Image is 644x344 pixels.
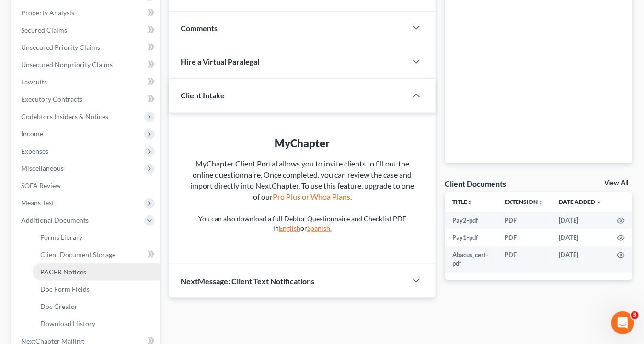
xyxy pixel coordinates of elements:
[21,78,47,86] span: Lawsuits
[551,246,609,273] td: [DATE]
[33,281,160,298] a: Doc Form Fields
[497,246,551,273] td: PDF
[181,276,314,285] span: NextMessage: Client Text Notifications
[181,24,218,33] span: Comments
[40,250,115,259] span: Client Document Storage
[445,229,497,246] td: Pay1-pdf
[279,224,300,232] a: English
[21,43,100,51] span: Unsecured Priority Claims
[551,229,609,246] td: [DATE]
[33,263,160,281] a: PACER Notices
[40,302,78,310] span: Doc Creator
[21,9,74,17] span: Property Analysis
[21,216,89,224] span: Additional Documents
[13,4,160,22] a: Property Analysis
[13,177,160,194] a: SOFA Review
[445,246,497,273] td: Abacus_cert-pdf
[188,136,416,151] div: MyChapter
[181,57,259,66] span: Hire a Virtual Paralegal
[33,229,160,246] a: Forms Library
[40,285,90,293] span: Doc Form Fields
[181,91,225,100] span: Client Intake
[631,311,639,319] span: 3
[190,159,414,201] span: MyChapter Client Portal allows you to invite clients to fill out the online questionnaire. Once c...
[13,73,160,91] a: Lawsuits
[453,198,473,205] a: Titleunfold_more
[40,320,95,328] span: Download History
[13,39,160,56] a: Unsecured Priority Claims
[188,214,416,233] p: You can also download a full Debtor Questionnaire and Checklist PDF in or
[21,112,108,120] span: Codebtors Insiders & Notices
[21,60,113,69] span: Unsecured Nonpriority Claims
[40,233,82,241] span: Forms Library
[21,95,82,103] span: Executory Contracts
[551,212,609,229] td: [DATE]
[445,212,497,229] td: Pay2-pdf
[538,200,543,205] i: unfold_more
[13,56,160,73] a: Unsecured Nonpriority Claims
[33,246,160,263] a: Client Document Storage
[21,147,48,155] span: Expenses
[21,181,61,190] span: SOFA Review
[596,200,602,205] i: expand_more
[273,192,350,201] a: Pro Plus or Whoa Plans
[21,26,67,34] span: Secured Claims
[21,199,54,207] span: Means Test
[307,224,332,232] a: Spanish.
[33,298,160,315] a: Doc Creator
[605,180,629,187] a: View All
[21,164,64,172] span: Miscellaneous
[497,212,551,229] td: PDF
[611,311,634,334] iframe: Intercom live chat
[468,200,473,205] i: unfold_more
[497,229,551,246] td: PDF
[33,315,160,332] a: Download History
[13,22,160,39] a: Secured Claims
[21,130,43,138] span: Income
[559,198,602,205] a: Date Added expand_more
[505,198,543,205] a: Extensionunfold_more
[13,91,160,108] a: Executory Contracts
[445,178,506,189] div: Client Documents
[40,268,86,276] span: PACER Notices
